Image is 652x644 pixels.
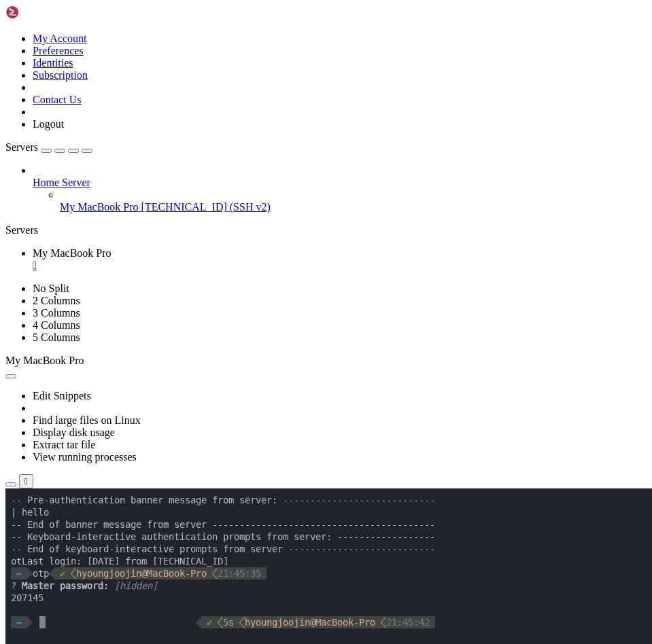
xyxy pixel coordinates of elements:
[234,128,239,140] span: 
[212,79,256,91] span: 21:45:35
[375,128,381,140] span: 
[201,128,207,140] span: ✔
[33,33,87,44] a: My Account
[33,164,647,213] li: Home Server
[141,201,271,213] span: [TECHNICAL_ID] (SSH v2)
[33,94,82,105] a: Contact Us
[5,5,477,18] x-row: -- Pre-authentication banner message from server: ----------------------------
[33,177,647,189] a: Home Server
[33,451,137,463] a: View running processes
[5,67,477,79] x-row: otLast login: [DATE] from [TECHNICAL_ID]
[33,57,73,69] a: Identities
[19,474,33,488] button: 
[33,45,84,56] a: Preferences
[34,128,39,140] div: (5, 10)
[5,79,477,91] x-row: otp
[381,128,424,140] span: 21:45:42
[33,283,69,294] a: No Split
[33,247,647,272] a: My MacBook Pro
[24,476,28,486] div: 
[33,332,80,343] a: 5 Columns
[11,79,16,91] span: ~
[33,414,141,426] a: Find large files on Linux
[212,128,218,140] span: 
[218,128,228,140] span: 5s
[33,307,80,319] a: 3 Columns
[44,79,49,90] span: 
[5,224,647,236] div: Servers
[33,439,95,450] a: Extract tar file
[33,177,90,188] span: Home Server
[33,247,111,259] span: My MacBook Pro
[60,189,647,213] li: My MacBook Pro [TECHNICAL_ID] (SSH v2)
[16,92,103,103] span: Master password:
[5,30,477,42] x-row: -- End of banner message from server -----------------------------------------
[239,128,370,140] span: hyoungjoojin@MacBook-Pro
[22,79,27,90] span: 
[5,54,477,67] x-row: -- End of keyboard-interactive prompts from server ---------------------------
[5,5,84,19] img: Shellngn
[71,79,201,91] span: hyoungjoojin@MacBook-Pro
[22,128,27,139] span: 
[11,128,16,140] span: ~
[33,69,88,81] a: Subscription
[5,141,92,153] a: Servers
[33,260,647,272] a: 
[60,201,139,213] span: My MacBook Pro
[33,390,91,401] a: Edit Snippets
[5,92,11,103] span: ?
[190,128,196,139] span: 
[33,427,115,438] a: Display disk usage
[54,79,60,91] span: ✔
[5,42,477,54] x-row: -- Keyboard-interactive authentication prompts from server: ------------------
[5,18,477,30] x-row: | hello
[65,79,71,91] span: 
[5,141,38,153] span: Servers
[109,92,152,103] span: [hidden]
[5,103,477,115] x-row: 207145
[33,118,64,130] a: Logout
[60,201,647,213] a: My MacBook Pro [TECHNICAL_ID] (SSH v2)
[5,355,84,366] span: My MacBook Pro
[33,295,80,306] a: 2 Columns
[33,319,80,331] a: 4 Columns
[207,79,212,91] span: 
